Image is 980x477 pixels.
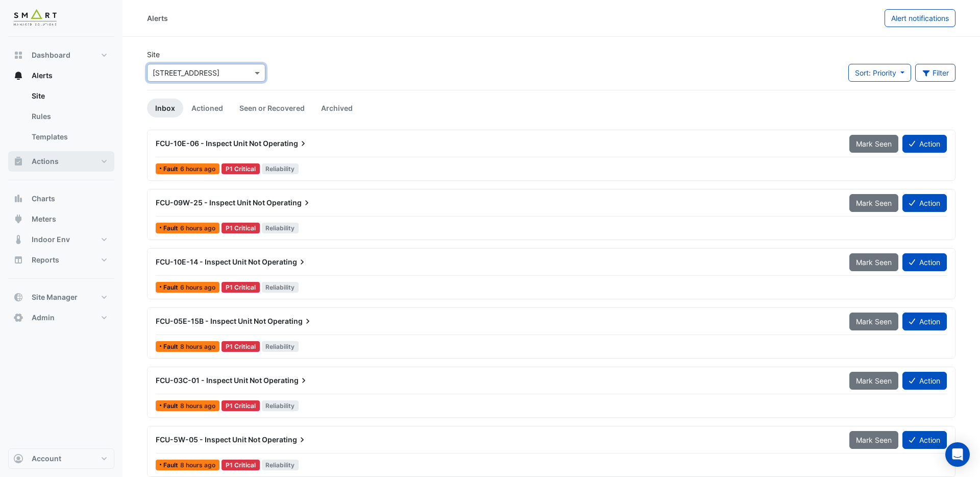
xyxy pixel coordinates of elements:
[156,198,265,207] span: FCU-09W-25 - Inspect Unit Not
[267,316,313,326] span: Operating
[856,436,892,444] span: Mark Seen
[8,188,114,209] button: Charts
[32,70,53,81] span: Alerts
[32,214,56,224] span: Meters
[32,234,70,245] span: Indoor Env
[183,99,231,117] a: Actioned
[856,376,892,385] span: Mark Seen
[23,127,114,147] a: Templates
[156,139,261,148] span: FCU-10E-06 - Inspect Unit Not
[902,194,947,212] button: Action
[262,282,299,293] span: Reliability
[902,431,947,449] button: Action
[8,86,114,151] div: Alerts
[222,163,260,174] div: P1 Critical
[849,431,898,449] button: Mark Seen
[32,313,55,323] span: Admin
[163,344,180,350] span: Fault
[262,460,299,470] span: Reliability
[266,198,312,208] span: Operating
[849,194,898,212] button: Mark Seen
[32,194,55,204] span: Charts
[885,9,955,27] button: Alert notifications
[8,448,114,469] button: Account
[855,68,896,77] span: Sort: Priority
[147,13,168,23] div: Alerts
[856,139,892,148] span: Mark Seen
[263,138,308,149] span: Operating
[180,283,215,291] span: Mon 06-Oct-2025 06:00 IST
[13,234,23,245] app-icon: Indoor Env
[13,255,23,265] app-icon: Reports
[163,166,180,172] span: Fault
[902,372,947,390] button: Action
[231,99,313,117] a: Seen or Recovered
[8,45,114,65] button: Dashboard
[262,341,299,352] span: Reliability
[13,156,23,166] app-icon: Actions
[222,223,260,233] div: P1 Critical
[849,135,898,153] button: Mark Seen
[263,375,309,386] span: Operating
[13,292,23,302] app-icon: Site Manager
[8,65,114,86] button: Alerts
[945,442,970,467] div: Open Intercom Messenger
[856,199,892,207] span: Mark Seen
[902,135,947,153] button: Action
[13,70,23,81] app-icon: Alerts
[849,253,898,271] button: Mark Seen
[856,317,892,326] span: Mark Seen
[180,165,215,173] span: Mon 06-Oct-2025 06:00 IST
[156,435,260,444] span: FCU-5W-05 - Inspect Unit Not
[849,372,898,390] button: Mark Seen
[23,86,114,106] a: Site
[180,224,215,232] span: Mon 06-Oct-2025 06:00 IST
[32,50,70,60] span: Dashboard
[156,317,266,325] span: FCU-05E-15B - Inspect Unit Not
[262,400,299,411] span: Reliability
[313,99,361,117] a: Archived
[180,343,215,350] span: Mon 06-Oct-2025 04:00 IST
[32,454,61,464] span: Account
[8,250,114,270] button: Reports
[32,255,59,265] span: Reports
[856,258,892,267] span: Mark Seen
[23,106,114,127] a: Rules
[902,313,947,330] button: Action
[147,99,183,117] a: Inbox
[12,8,58,29] img: Company Logo
[8,151,114,172] button: Actions
[222,282,260,293] div: P1 Critical
[8,287,114,307] button: Site Manager
[915,64,956,82] button: Filter
[262,223,299,233] span: Reliability
[849,313,898,330] button: Mark Seen
[163,225,180,231] span: Fault
[32,156,59,166] span: Actions
[32,292,78,302] span: Site Manager
[13,194,23,204] app-icon: Charts
[262,163,299,174] span: Reliability
[222,400,260,411] div: P1 Critical
[8,307,114,328] button: Admin
[156,257,260,266] span: FCU-10E-14 - Inspect Unit Not
[147,49,160,60] label: Site
[163,403,180,409] span: Fault
[902,253,947,271] button: Action
[222,460,260,470] div: P1 Critical
[262,435,307,445] span: Operating
[163,462,180,468] span: Fault
[13,313,23,323] app-icon: Admin
[8,209,114,229] button: Meters
[180,402,215,410] span: Mon 06-Oct-2025 04:00 IST
[13,50,23,60] app-icon: Dashboard
[262,257,307,267] span: Operating
[180,461,215,469] span: Mon 06-Oct-2025 04:00 IST
[8,229,114,250] button: Indoor Env
[222,341,260,352] div: P1 Critical
[163,284,180,291] span: Fault
[891,14,949,22] span: Alert notifications
[13,214,23,224] app-icon: Meters
[156,376,262,385] span: FCU-03C-01 - Inspect Unit Not
[848,64,911,82] button: Sort: Priority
